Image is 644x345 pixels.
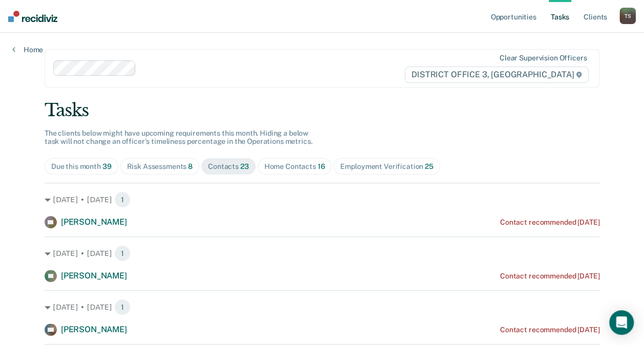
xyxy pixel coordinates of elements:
[208,162,249,171] div: Contacts
[45,245,599,262] div: [DATE] • [DATE] 1
[127,162,193,171] div: Risk Assessments
[45,100,599,121] div: Tasks
[61,271,127,281] span: [PERSON_NAME]
[619,8,636,24] button: TS
[318,162,325,170] span: 16
[425,162,433,170] span: 25
[114,299,131,315] span: 1
[61,325,127,334] span: [PERSON_NAME]
[102,162,112,170] span: 39
[12,45,43,54] a: Home
[188,162,193,170] span: 8
[500,272,599,281] div: Contact recommended [DATE]
[114,191,131,208] span: 1
[61,217,127,227] span: [PERSON_NAME]
[114,245,131,262] span: 1
[51,162,112,171] div: Due this month
[45,191,599,208] div: [DATE] • [DATE] 1
[8,11,57,22] img: Recidiviz
[405,67,589,83] span: DISTRICT OFFICE 3, [GEOGRAPHIC_DATA]
[500,218,599,227] div: Contact recommended [DATE]
[500,54,587,62] div: Clear supervision officers
[609,310,634,335] div: Open Intercom Messenger
[45,129,313,146] span: The clients below might have upcoming requirements this month. Hiding a below task will not chang...
[500,326,599,334] div: Contact recommended [DATE]
[619,8,636,24] div: T S
[340,162,433,171] div: Employment Verification
[45,299,599,315] div: [DATE] • [DATE] 1
[240,162,249,170] span: 23
[264,162,325,171] div: Home Contacts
